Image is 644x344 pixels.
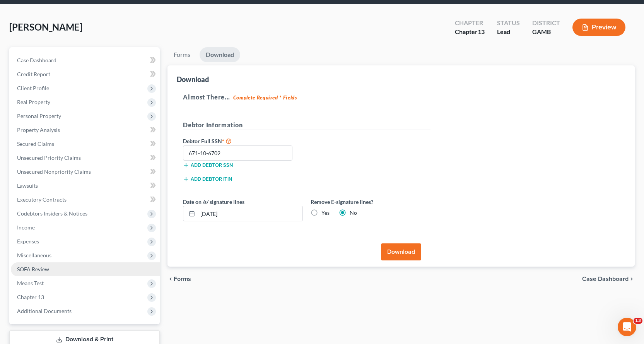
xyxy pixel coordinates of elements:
[572,19,625,36] button: Preview
[183,145,292,161] input: XXX-XX-XXXX
[455,19,485,27] div: Chapter
[17,224,35,231] span: Income
[381,243,421,260] button: Download
[11,193,160,207] a: Executory Contracts
[183,92,619,102] h5: Almost There...
[17,238,39,245] span: Expenses
[167,47,196,62] a: Forms
[634,318,642,324] span: 13
[17,252,51,258] span: Miscellaneous
[11,165,160,179] a: Unsecured Nonpriority Claims
[478,28,485,35] span: 13
[200,47,240,62] a: Download
[179,136,307,145] label: Debtor Full SSN
[532,19,560,27] div: District
[183,120,430,130] h5: Debtor Information
[17,154,81,161] span: Unsecured Priority Claims
[183,162,233,168] button: Add debtor SSN
[183,176,232,182] button: Add debtor ITIN
[17,71,50,77] span: Credit Report
[17,196,67,203] span: Executory Contracts
[17,57,56,63] span: Case Dashboard
[17,127,60,133] span: Property Analysis
[167,276,174,282] i: chevron_left
[198,206,302,221] input: MM/DD/YYYY
[582,276,629,282] span: Case Dashboard
[11,179,160,193] a: Lawsuits
[174,276,191,282] span: Forms
[17,140,54,147] span: Secured Claims
[11,123,160,137] a: Property Analysis
[629,276,635,282] i: chevron_right
[532,27,560,36] div: GAMB
[17,99,50,105] span: Real Property
[17,280,44,286] span: Means Test
[183,198,244,206] label: Date on /s/ signature lines
[11,67,160,81] a: Credit Report
[233,94,297,101] strong: Complete Required * Fields
[455,27,485,36] div: Chapter
[9,21,82,33] span: [PERSON_NAME]
[350,209,357,217] label: No
[582,276,635,282] a: Case Dashboard chevron_right
[618,318,636,336] iframe: Intercom live chat
[17,294,44,300] span: Chapter 13
[17,266,49,272] span: SOFA Review
[17,210,87,217] span: Codebtors Insiders & Notices
[11,151,160,165] a: Unsecured Priority Claims
[321,209,330,217] label: Yes
[497,19,520,27] div: Status
[11,53,160,67] a: Case Dashboard
[11,137,160,151] a: Secured Claims
[311,198,430,206] label: Remove E-signature lines?
[177,75,209,84] div: Download
[17,168,91,175] span: Unsecured Nonpriority Claims
[497,27,520,36] div: Lead
[17,113,61,119] span: Personal Property
[17,182,38,189] span: Lawsuits
[17,85,49,91] span: Client Profile
[11,262,160,276] a: SOFA Review
[17,308,72,314] span: Additional Documents
[167,276,202,282] button: chevron_left Forms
